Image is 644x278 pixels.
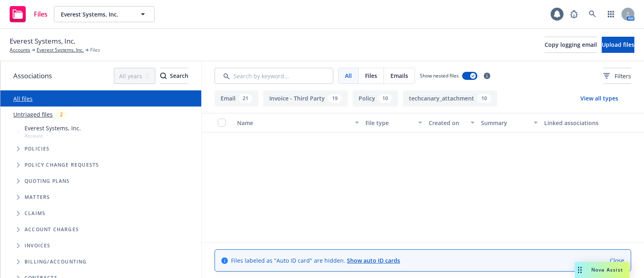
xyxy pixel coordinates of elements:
span: Everest Systems, Inc. [10,36,75,46]
button: SearchSearch [160,68,188,84]
button: Invoice - Third Party [263,90,348,107]
a: Search [584,6,601,22]
button: Everest Systems, Inc. [54,6,155,22]
a: Close [610,256,624,265]
span: Matters [25,195,50,200]
svg: Search [160,73,167,79]
button: Email [215,90,258,107]
div: 19 [328,94,342,103]
span: Account [25,132,81,139]
div: Drag to move [575,262,585,278]
div: Search [160,68,188,84]
span: Emails [390,71,408,80]
span: Invoices [25,243,51,248]
span: Everest Systems, Inc. [61,10,130,19]
div: Linked associations [544,119,601,127]
input: Search by keyword... [215,68,333,84]
button: Created on [425,113,478,132]
div: Name [237,119,350,127]
span: Files [90,46,100,54]
a: Switch app [603,6,619,22]
span: All [345,71,352,80]
div: Tree Example [0,122,201,254]
span: Policy change requests [25,163,99,167]
span: Files labeled as "Auto ID card" are hidden. [231,256,400,265]
a: Show auto ID cards [347,257,400,264]
a: Everest Systems, Inc. [37,46,84,54]
button: Filters [603,68,631,84]
div: Created on [429,119,466,127]
span: Filters [603,72,631,80]
div: Summary [481,119,528,127]
button: File type [362,113,425,132]
span: Claims [25,211,45,216]
a: Files [6,3,51,25]
span: Copy logging email [545,41,597,48]
span: Upload files [602,41,634,48]
span: Filters [615,72,631,80]
button: Upload files [602,37,634,53]
span: Files [365,71,377,80]
span: Nova Assist [591,266,623,273]
span: Quoting plans [25,179,70,184]
span: Associations [13,71,52,81]
a: Untriaged files [13,110,53,119]
button: Name [234,113,362,132]
span: Policies [25,146,50,151]
a: Report a Bug [566,6,582,22]
span: Everest Systems, Inc. [25,124,81,132]
div: 10 [378,94,392,103]
button: Linked associations [541,113,604,132]
span: Show nested files [420,72,459,79]
button: Nova Assist [575,262,630,278]
div: 2 [56,110,67,119]
button: Copy logging email [545,37,597,53]
div: 10 [477,94,491,103]
button: View all types [568,90,631,107]
button: Policy [353,90,398,107]
button: Summary [478,113,541,132]
span: Billing/Accounting [25,259,87,264]
div: 21 [239,94,252,103]
div: File type [365,119,413,127]
button: techcanary_attachment [403,90,497,107]
span: Files [34,11,47,17]
a: All files [13,95,33,102]
a: Accounts [10,46,30,54]
span: Account charges [25,227,79,232]
input: Select all [218,119,226,127]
